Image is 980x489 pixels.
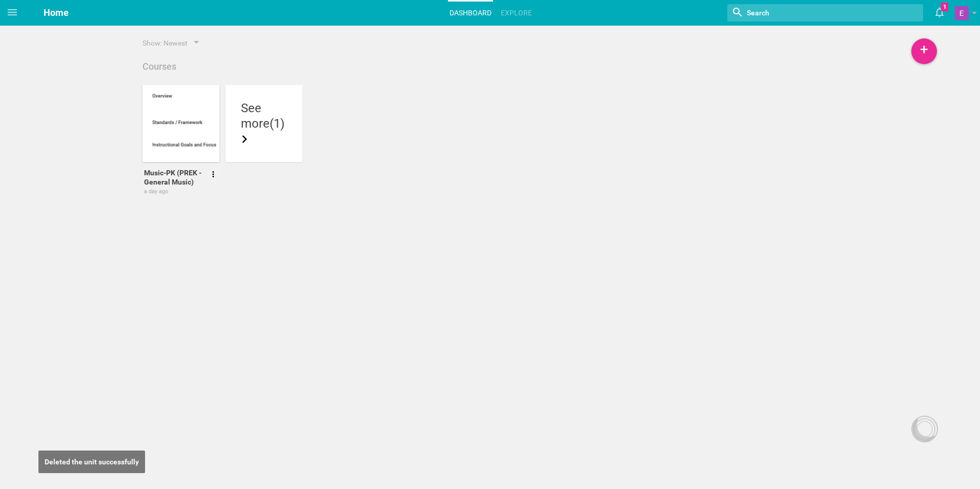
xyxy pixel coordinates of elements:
div: Music-PK (PREK - [144,168,218,177]
div: See [241,100,287,116]
a: Explore [499,2,534,24]
div: Show: Newest [142,38,188,48]
a: Seemore(1) [226,85,302,208]
div: more (1) [241,116,287,147]
span: Home [44,7,69,18]
a: Dashboard [448,2,493,24]
div: General Music) [144,177,218,187]
div: Courses [142,60,176,73]
div: Course [149,137,226,155]
input: Search [746,6,863,19]
div: + [911,38,937,64]
a: Music-PK (PREK -General Music)a day ago [142,85,219,208]
div: Deleted the unit successfully [38,451,145,473]
div: 2025-08-28T19:40:46.090Z [144,188,218,195]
